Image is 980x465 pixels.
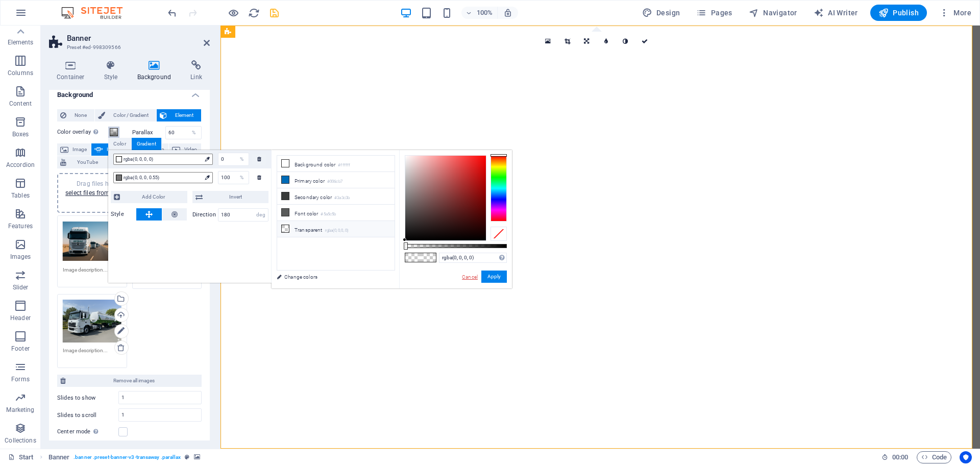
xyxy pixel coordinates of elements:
[11,191,30,200] p: Tables
[91,143,138,156] button: Image slider
[57,426,118,438] label: Center mode
[8,222,33,230] p: Features
[338,162,350,169] small: #ffffff
[57,412,118,418] label: Slides to scroll
[899,453,901,461] span: :
[124,155,201,164] span: rgba(0, 0, 0, 0)
[461,273,479,281] a: Cancel
[870,5,927,21] button: Publish
[8,38,34,46] p: Elements
[8,69,33,77] p: Columns
[49,60,96,82] h4: Container
[254,209,268,221] div: deg
[277,188,395,205] li: Secondary color
[642,8,680,18] span: Design
[277,156,395,172] li: Background color
[935,5,975,21] button: More
[892,451,908,463] span: 00 00
[616,32,635,51] a: Greyscale
[111,191,187,203] button: Add Color
[277,172,395,188] li: Primary color
[577,32,597,51] a: Change orientation
[8,451,34,463] a: Start
[696,8,732,18] span: Pages
[63,300,121,342] div: Gemini_Generated_Image_rom6wvrom6wvrom6-vU4mv4Qg8EvQtCxm4lX-9w.png
[878,8,919,18] span: Publish
[13,283,29,291] p: Slider
[220,26,980,449] iframe: To enrich screen reader interactions, please activate Accessibility in Grammarly extension settings
[503,8,512,17] i: On resize automatically adjust zoom level to fit chosen device.
[421,253,436,262] span: #000000
[71,143,88,156] span: Image
[558,32,577,51] a: Crop mode
[65,180,193,206] span: Drag files here, click to choose files or
[132,138,161,150] div: Gradient
[491,227,507,241] div: Clear Color Selection
[939,8,971,18] span: More
[57,375,202,387] button: Remove all images
[57,156,108,168] button: YouTube
[234,172,249,184] div: %
[268,7,280,19] i: Save (Ctrl+S)
[638,5,684,21] button: Design
[334,194,350,202] small: #3a3c3b
[268,7,280,19] button: save
[67,43,189,52] h3: Preset #ed-998309566
[227,7,239,19] button: Click here to leave preview mode and continue editing
[132,130,165,135] label: Parallax
[48,451,70,463] span: Click to select. Double-click to edit
[185,454,189,460] i: This element is a customizable preset
[192,191,269,203] button: Invert
[325,227,349,234] small: rgba(0,0,0,.0)
[106,143,135,156] span: Image slider
[187,127,201,139] div: %
[166,7,178,19] i: Undo: Change show arrows (Ctrl+Z)
[157,109,201,121] button: Element
[123,191,184,203] span: Add Color
[57,395,118,401] label: Slides to show
[73,451,181,463] span: . banner .preset-banner-v3-transaway .parallax
[124,173,201,182] span: rgba(0, 0, 0, 0.55)
[67,34,210,43] h2: Banner
[477,7,493,19] h6: 100%
[69,375,199,387] span: Remove all images
[481,271,507,283] button: Apply
[538,32,558,51] a: Select files from the file manager, stock photos, or upload file(s)
[405,253,421,262] span: #000000
[11,375,30,383] p: Forms
[69,109,91,121] span: None
[183,60,210,82] h4: Link
[638,5,684,21] div: Design (Ctrl+Alt+Y)
[745,5,801,21] button: Navigator
[6,161,35,169] p: Accordion
[10,253,31,261] p: Images
[111,208,136,221] label: Style
[65,189,193,206] a: select files from Files or our free stock photos & videos
[57,109,94,121] button: None
[192,212,218,217] label: Direction
[69,156,105,168] span: YouTube
[234,153,249,165] div: %
[917,451,951,463] button: Code
[170,109,198,121] span: Element
[11,345,30,353] p: Footer
[48,451,200,463] nav: breadcrumb
[63,221,121,262] div: ChatGPTImageSep30202512_57_32PM-gpqr8SUpRsBw3q0grK7y3g.png
[881,451,909,463] h6: Session time
[6,406,34,414] p: Marketing
[12,130,29,138] p: Boxes
[108,109,153,121] span: Color / Gradient
[277,205,395,221] li: Font color
[921,451,947,463] span: Code
[327,178,342,185] small: #006cb7
[57,126,108,138] label: Color overlay
[272,271,390,283] a: Change colors
[206,191,266,203] span: Invert
[277,221,395,237] li: Transparent
[248,7,260,19] button: reload
[814,8,858,18] span: AI Writer
[321,211,336,218] small: #5a5c5b
[57,143,91,156] button: Image
[9,100,32,108] p: Content
[960,451,972,463] button: Usercentrics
